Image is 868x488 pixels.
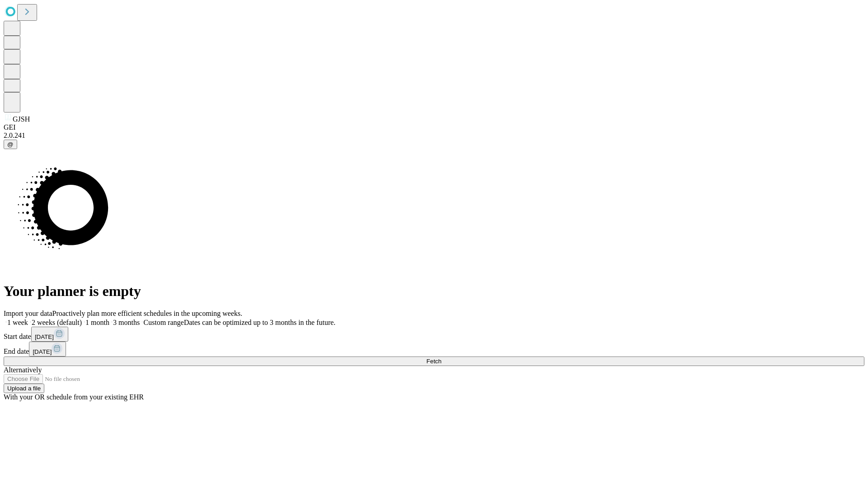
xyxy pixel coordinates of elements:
span: GJSH [13,115,30,123]
button: Upload a file [4,384,44,393]
div: Start date [4,327,864,342]
span: 3 months [113,319,140,326]
span: [DATE] [33,348,52,355]
span: Import your data [4,310,52,317]
button: Fetch [4,357,864,366]
div: GEI [4,123,864,131]
button: [DATE] [29,342,66,357]
div: 2.0.241 [4,131,864,140]
span: Dates can be optimized up to 3 months in the future. [184,319,335,326]
span: @ [7,141,14,148]
span: Fetch [426,358,441,365]
span: [DATE] [35,333,54,340]
button: [DATE] [31,327,68,342]
h1: Your planner is empty [4,283,864,300]
span: 1 week [7,319,28,326]
span: Alternatively [4,366,42,374]
span: Proactively plan more efficient schedules in the upcoming weeks. [52,310,242,317]
span: Custom range [143,319,184,326]
div: End date [4,342,864,357]
button: @ [4,140,17,149]
span: 2 weeks (default) [32,319,82,326]
span: With your OR schedule from your existing EHR [4,393,144,401]
span: 1 month [85,319,109,326]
